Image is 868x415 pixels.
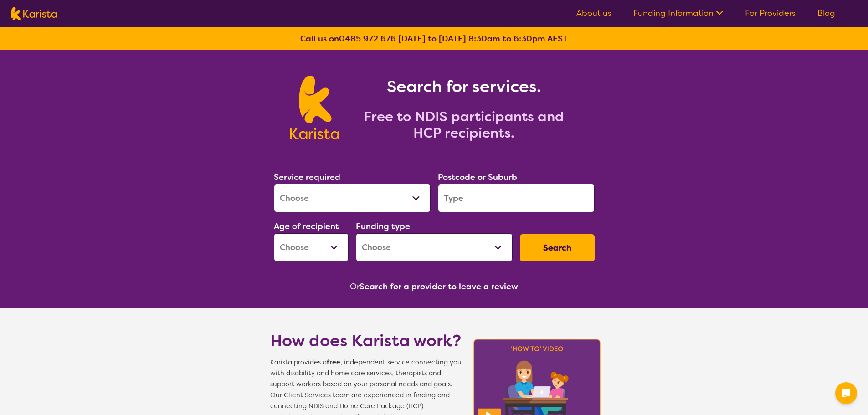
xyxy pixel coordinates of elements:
span: Or [350,280,360,293]
button: Search [520,234,595,261]
label: Service required [274,172,340,183]
img: Karista logo [11,7,57,20]
a: Blog [817,8,835,19]
h1: Search for services. [350,76,578,97]
b: free [327,358,340,367]
b: Call us on [DATE] to [DATE] 8:30am to 6:30pm AEST [300,33,568,44]
label: Funding type [356,221,410,232]
h2: Free to NDIS participants and HCP recipients. [350,108,578,141]
button: Search for a provider to leave a review [360,280,518,293]
h1: How does Karista work? [270,330,462,352]
a: For Providers [745,8,796,19]
a: 0485 972 676 [339,33,396,44]
input: Type [438,184,595,212]
label: Age of recipient [274,221,339,232]
label: Postcode or Suburb [438,172,517,183]
a: Funding Information [633,8,723,19]
a: About us [576,8,611,19]
img: Karista logo [290,76,339,139]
